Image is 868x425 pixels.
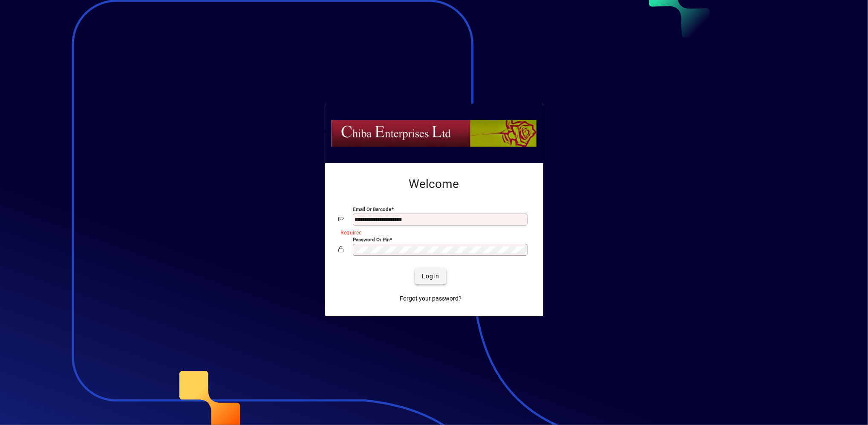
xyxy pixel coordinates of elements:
[396,291,465,306] a: Forgot your password?
[339,177,530,191] h2: Welcome
[422,272,439,281] span: Login
[341,228,523,237] mat-error: Required
[400,294,461,303] span: Forgot your password?
[353,237,390,243] mat-label: Password or Pin
[353,206,392,212] mat-label: Email or Barcode
[415,269,446,284] button: Login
